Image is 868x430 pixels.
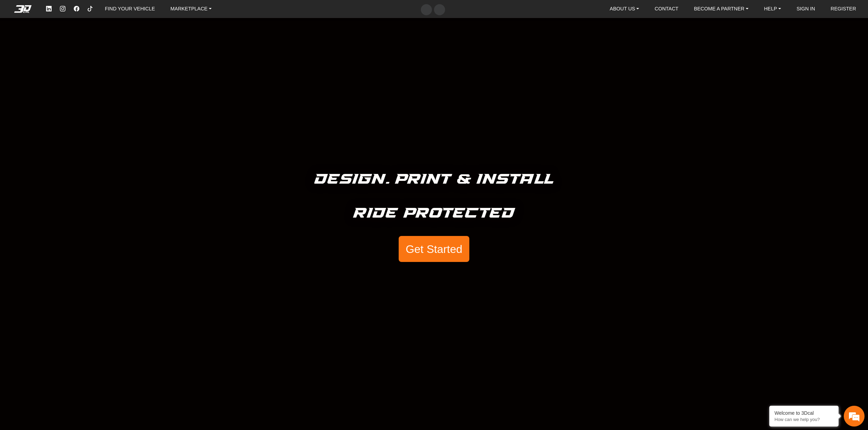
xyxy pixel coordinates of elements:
h5: Ride Protected [353,202,515,225]
div: Welcome to 3Dcal [774,410,833,416]
button: Get Started [399,236,469,262]
a: HELP [761,3,784,15]
a: SIGN IN [794,3,818,15]
a: REGISTER [828,3,859,15]
a: BECOME A PARTNER [691,3,751,15]
a: CONTACT [652,3,681,15]
h5: Design. Print & Install [315,168,554,191]
a: ABOUT US [607,3,642,15]
a: MARKETPLACE [168,3,214,15]
p: How can we help you? [774,417,833,422]
a: FIND YOUR VEHICLE [102,3,158,15]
